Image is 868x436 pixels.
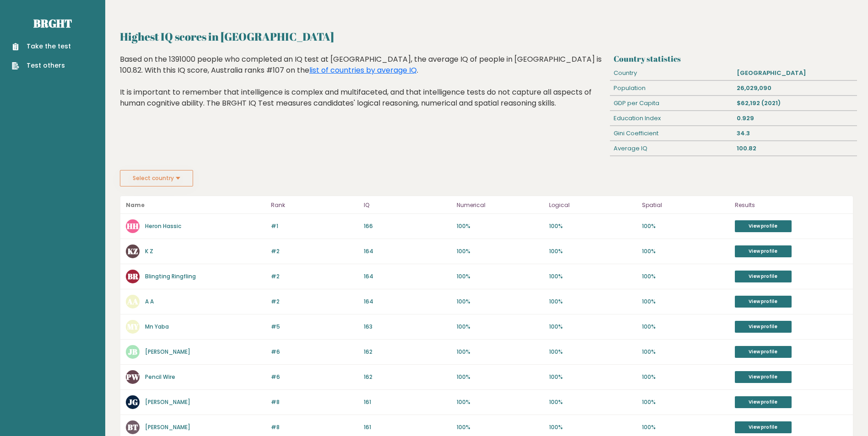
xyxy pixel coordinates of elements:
[364,348,451,356] p: 162
[735,346,792,358] a: View profile
[610,141,733,156] div: Average IQ
[271,272,358,281] p: #2
[457,398,544,406] p: 100%
[642,200,729,211] p: Spatial
[610,96,733,111] div: GDP per Capita
[364,272,451,281] p: 164
[457,247,544,255] p: 100%
[610,81,733,96] div: Population
[733,126,857,141] div: 34.3
[735,371,792,383] a: View profile
[145,398,190,406] a: [PERSON_NAME]
[610,66,733,80] div: Country
[145,272,196,280] a: Blingting Ringfling
[364,323,451,331] p: 163
[733,81,857,96] div: 26,029,090
[271,298,358,306] p: #2
[735,321,792,333] a: View profile
[309,65,417,75] a: list of countries by average IQ
[364,373,451,381] p: 162
[457,298,544,306] p: 100%
[145,323,169,330] a: Mn Yaba
[127,296,138,307] text: AA
[735,421,792,433] a: View profile
[457,423,544,431] p: 100%
[127,321,139,332] text: MY
[733,111,857,126] div: 0.929
[642,272,729,281] p: 100%
[145,247,153,255] a: K Z
[271,247,358,255] p: #2
[271,323,358,331] p: #5
[364,222,451,230] p: 166
[145,373,175,381] a: Pencil Wire
[642,247,729,255] p: 100%
[549,222,636,230] p: 100%
[549,398,636,406] p: 100%
[733,141,857,156] div: 100.82
[364,423,451,431] p: 161
[127,221,139,231] text: HH
[642,298,729,306] p: 100%
[457,222,544,230] p: 100%
[457,373,544,381] p: 100%
[549,323,636,331] p: 100%
[457,272,544,281] p: 100%
[735,396,792,408] a: View profile
[128,271,139,282] text: BR
[364,398,451,406] p: 161
[733,96,857,111] div: $62,192 (2021)
[128,422,138,432] text: BT
[642,323,729,331] p: 100%
[735,200,847,211] p: Results
[12,61,71,70] a: Test others
[733,66,857,80] div: [GEOGRAPHIC_DATA]
[12,42,71,51] a: Take the test
[364,298,451,306] p: 164
[120,170,193,186] button: Select country
[128,246,138,256] text: KZ
[614,54,853,64] h3: Country statistics
[126,372,140,382] text: PW
[642,222,729,230] p: 100%
[735,245,792,257] a: View profile
[128,346,137,357] text: JB
[642,398,729,406] p: 100%
[271,200,358,211] p: Rank
[120,28,853,45] h2: Highest IQ scores in [GEOGRAPHIC_DATA]
[271,398,358,406] p: #8
[642,423,729,431] p: 100%
[457,323,544,331] p: 100%
[735,296,792,308] a: View profile
[33,16,72,31] a: Brght
[610,111,733,126] div: Education Index
[610,126,733,141] div: Gini Coefficient
[549,423,636,431] p: 100%
[735,220,792,232] a: View profile
[549,272,636,281] p: 100%
[120,54,607,122] div: Based on the 1391000 people who completed an IQ test at [GEOGRAPHIC_DATA], the average IQ of peop...
[126,201,145,209] b: Name
[364,247,451,255] p: 164
[549,373,636,381] p: 100%
[549,200,636,211] p: Logical
[549,348,636,356] p: 100%
[145,222,181,230] a: Heron Hassic
[128,397,138,407] text: JG
[271,423,358,431] p: #8
[735,271,792,282] a: View profile
[364,200,451,211] p: IQ
[271,222,358,230] p: #1
[145,298,154,305] a: A A
[642,348,729,356] p: 100%
[549,247,636,255] p: 100%
[271,348,358,356] p: #6
[271,373,358,381] p: #6
[642,373,729,381] p: 100%
[549,298,636,306] p: 100%
[145,348,190,356] a: [PERSON_NAME]
[145,423,190,431] a: [PERSON_NAME]
[457,348,544,356] p: 100%
[457,200,544,211] p: Numerical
